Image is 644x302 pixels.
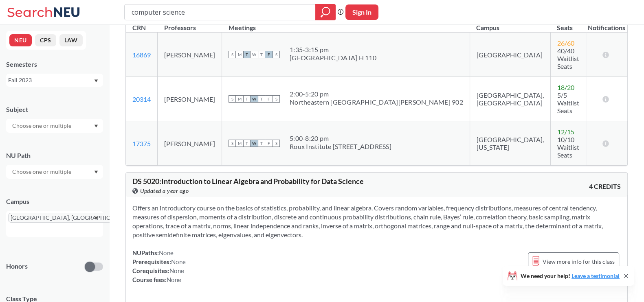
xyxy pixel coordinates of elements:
div: Fall 2023Dropdown arrow [6,74,103,87]
div: Roux Institute [STREET_ADDRESS] [290,142,391,151]
span: 18 / 20 [557,83,574,91]
span: None [167,276,181,283]
span: F [265,140,273,147]
span: View more info for this class [543,256,615,267]
span: F [265,51,273,58]
td: [GEOGRAPHIC_DATA], [GEOGRAPHIC_DATA] [470,77,550,121]
span: S [229,95,236,103]
span: We need your help! [521,273,620,279]
span: F [265,95,273,103]
span: T [258,95,265,103]
span: W [251,51,258,58]
td: [GEOGRAPHIC_DATA] [470,33,550,77]
div: 2:00 - 5:20 pm [290,90,463,98]
svg: Dropdown arrow [94,217,98,220]
span: [GEOGRAPHIC_DATA], [GEOGRAPHIC_DATA]X to remove pill [8,213,138,223]
input: Choose one or multiple [8,167,77,177]
button: NEU [9,34,32,46]
input: Class, professor, course number, "phrase" [131,5,310,19]
div: Northeastern [GEOGRAPHIC_DATA][PERSON_NAME] 902 [290,98,463,106]
div: 5:00 - 8:20 pm [290,134,391,142]
div: [GEOGRAPHIC_DATA], [GEOGRAPHIC_DATA]X to remove pillDropdown arrow [6,211,103,237]
span: 5/5 Waitlist Seats [557,91,579,114]
td: [PERSON_NAME] [158,121,222,166]
span: S [273,95,280,103]
span: 26 / 60 [557,39,574,47]
button: LAW [59,34,83,46]
span: 40/40 Waitlist Seats [557,47,579,70]
span: 4 CREDITS [589,182,621,191]
a: 17375 [132,140,151,147]
span: 10/10 Waitlist Seats [557,136,579,159]
span: W [251,140,258,147]
td: [PERSON_NAME] [158,77,222,121]
div: Subject [6,105,103,114]
div: NU Path [6,151,103,160]
a: Leave a testimonial [571,272,620,279]
span: M [236,140,243,147]
button: CPS [35,34,56,46]
span: T [258,51,265,58]
span: 12 / 15 [557,128,574,136]
span: None [159,249,174,256]
span: M [236,51,243,58]
span: None [169,267,184,274]
div: Semesters [6,60,103,69]
div: CRN [132,23,146,32]
a: 16869 [132,51,151,59]
div: Dropdown arrow [6,119,103,133]
td: [PERSON_NAME] [158,33,222,77]
span: W [251,95,258,103]
span: S [229,140,236,147]
svg: Dropdown arrow [94,125,98,128]
div: Dropdown arrow [6,165,103,179]
span: DS 5020 : Introduction to Linear Algebra and Probability for Data Science [132,177,364,186]
span: T [258,140,265,147]
svg: magnifying glass [321,7,330,18]
div: NUPaths: Prerequisites: Corequisites: Course fees: [132,248,186,284]
div: [GEOGRAPHIC_DATA] H 110 [290,54,376,62]
span: S [229,51,236,58]
button: Sign In [345,4,378,20]
div: 1:35 - 3:15 pm [290,46,376,54]
span: Updated a year ago [140,186,189,195]
input: Choose one or multiple [8,121,77,131]
span: S [273,140,280,147]
a: 20314 [132,95,151,103]
span: T [243,51,251,58]
span: Offers an introductory course on the basics of statistics, probability, and linear algebra. Cover... [132,204,603,239]
div: Campus [6,197,103,206]
td: [GEOGRAPHIC_DATA], [US_STATE] [470,121,550,166]
span: None [171,258,186,265]
svg: Dropdown arrow [94,171,98,174]
span: T [243,95,251,103]
span: M [236,95,243,103]
svg: Dropdown arrow [94,79,98,83]
p: Honors [6,262,28,271]
div: Fall 2023 [8,76,93,85]
div: magnifying glass [315,4,336,20]
span: T [243,140,251,147]
span: S [273,51,280,58]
